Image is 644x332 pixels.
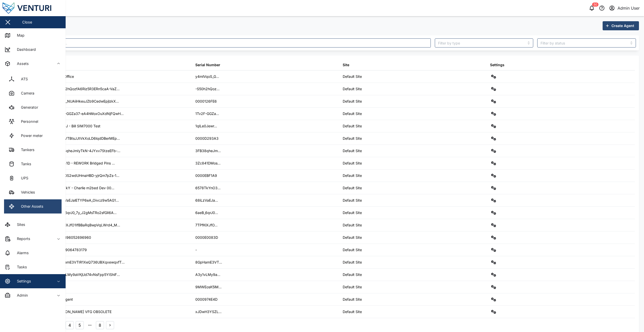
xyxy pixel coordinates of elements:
div: Map [13,33,24,38]
div: Default Site [343,272,362,277]
a: Tankers [4,143,62,157]
div: Default Site [343,297,362,302]
div: 3FB38qheJmIyTkN-4JYxv7StzeEFb-... [55,148,120,154]
div: 8606896052696960 [55,235,91,240]
span: Create Agent [611,21,634,30]
div: 3Zc841D - REWORK Bridged Pins ... [55,160,115,166]
div: Serial Number [195,62,220,68]
button: Admin User [608,5,640,12]
div: Sites [13,222,25,227]
div: 0000D293A3 [195,136,219,141]
a: UPS [4,171,62,185]
div: Admin [13,293,28,298]
div: 3uLiIfDS2wdUHmaHBD-yjrQm7pZs-1... [55,173,119,178]
div: 6aeB_6qrJ0... [195,210,218,216]
div: Vehicles [17,189,35,195]
div: 3FB38qheJm... [195,148,221,154]
div: Camera [17,90,34,96]
div: Default Site [343,160,362,166]
div: 863719064783179 [55,247,87,253]
div: 1Tv2F-GGZa... [195,111,219,116]
button: 8 [96,321,104,329]
div: Default Site [343,235,362,240]
div: 68iLzVaEJa... [195,198,218,203]
div: Dashboard [13,47,36,52]
div: UPS [17,175,28,181]
div: 6578TkY - Charlie m2bed Dev 00... [55,185,114,191]
button: 4 [66,321,74,329]
div: Default Site [343,198,362,203]
div: xJDwH3YSZL... [195,309,222,315]
div: 1Tv2F-GGZa37-eA4hWoxOuXdNjFQwH... [55,111,124,116]
div: 9MWEosK5lM... [195,284,222,290]
div: -S50h2hQoz... [195,86,220,92]
div: Default Site [343,284,362,290]
div: Default Site [343,111,362,116]
a: Camera [4,86,62,100]
button: Create Agent [603,21,639,30]
div: Default Site [343,123,362,129]
div: A3y1vLMy9a... [195,272,220,277]
div: Default Site [343,74,362,79]
div: 50 [592,3,599,7]
div: Reports [13,236,30,242]
div: 1qlLe0J - Bill SIM7000 Test [55,123,100,129]
div: A3y1vLMy9aVKjUd74vNsFpp5YIShiF... [55,272,120,277]
div: Power meter [17,133,43,138]
div: 1qlLe0Jewr... [195,123,217,129]
div: Site [343,62,349,68]
div: 0000126FE6 [195,99,217,104]
input: Filter by status [537,38,636,48]
div: 0000E0083D [195,235,218,240]
div: Default Site [343,99,362,104]
div: Default Site [343,86,362,92]
div: Tanks [17,161,31,167]
div: Tasks [13,264,27,270]
div: -S50h2hQozfA6Riz5R3ERn5caA-VaZ... [55,86,120,92]
div: Close [22,19,32,25]
div: 7TPfKlXJfO1IfBBaRqBwpVqLWrd4_M... [55,222,120,228]
div: Other Assets [17,204,43,209]
div: Assets [13,61,29,66]
div: 1TGhq_NUAiiHkeuJZb9CedwEpjlzkX... [55,99,119,104]
div: - [195,247,197,253]
a: Tanks [4,157,62,171]
div: 0000974E4D [195,297,218,302]
div: ATS [17,76,28,82]
div: Admin User [618,5,640,11]
div: y4mlVqoS_G... [195,74,219,79]
div: 8GpHamE3VTIR1XeQ736UBXqxewqxfT... [55,259,125,265]
div: Default Site [343,136,362,141]
div: 68iLzVaEJalETYP6eA_Oivcz9w5AG1... [55,198,119,203]
div: Default Site [343,173,362,178]
div: Default Site [343,210,362,216]
div: Tankers [17,147,35,153]
button: 5 [76,321,84,329]
input: Filter by type [435,38,533,48]
a: Personnel [4,114,62,129]
div: Default Site [343,148,362,154]
div: 6578TkYnO3... [195,185,221,191]
div: Settings [13,278,31,284]
div: Default Site [343,309,362,315]
div: Settings [490,62,504,68]
div: Generator [17,105,38,110]
input: Search agent here... [24,38,431,48]
a: Other Assets [4,199,62,214]
div: Default Site [343,247,362,253]
div: Alarms [13,250,29,256]
a: Generator [4,100,62,114]
div: 7TPfKlXJfO... [195,222,218,228]
div: 0000EBF1A9 [195,173,217,178]
a: Power meter [4,129,62,143]
div: 8GpHamE3VT... [195,259,222,265]
a: ATS [4,72,62,86]
div: Personnel [17,119,38,124]
div: [PERSON_NAME] VFG OBSOLETE [55,309,112,315]
div: 6aeB_6qrJ0_7y_J2gMsTRo2sfGlI6A... [55,210,117,216]
a: Vehicles [4,185,62,199]
img: Main Logo [3,3,68,14]
div: 2jwg1VTBtsJJtVkXoLD6lqdDBerMEp... [55,136,120,141]
div: 3Zc841DMos... [195,160,221,166]
div: Default Site [343,259,362,265]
